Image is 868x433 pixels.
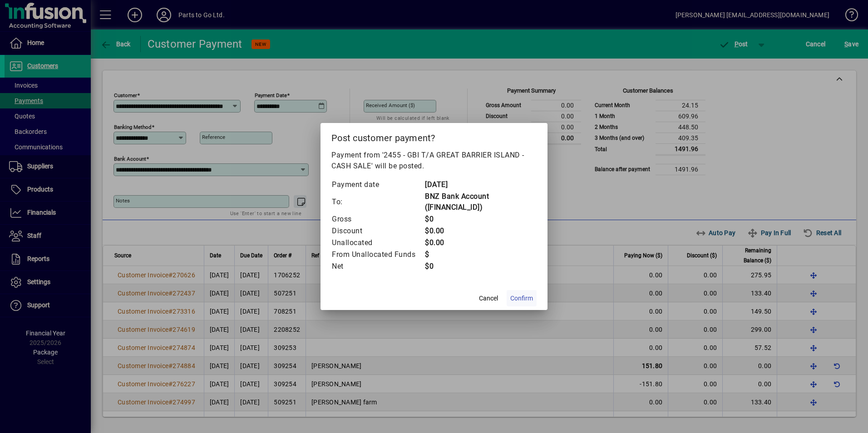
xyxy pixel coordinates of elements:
td: [DATE] [424,179,537,191]
td: From Unallocated Funds [331,249,424,261]
td: Unallocated [331,237,424,249]
td: To: [331,191,424,213]
td: $0 [424,261,537,272]
td: Payment date [331,179,424,191]
p: Payment from '2455 - GBI T/A GREAT BARRIER ISLAND - CASH SALE' will be posted. [331,150,537,172]
td: $0.00 [424,225,537,237]
button: Cancel [474,290,503,306]
td: Net [331,261,424,272]
span: Cancel [479,294,498,303]
button: Confirm [507,290,537,306]
td: Discount [331,225,424,237]
td: $0.00 [424,237,537,249]
td: Gross [331,213,424,225]
td: $ [424,249,537,261]
td: BNZ Bank Account ([FINANCIAL_ID]) [424,191,537,213]
td: $0 [424,213,537,225]
span: Confirm [510,294,533,303]
h2: Post customer payment? [321,123,547,149]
